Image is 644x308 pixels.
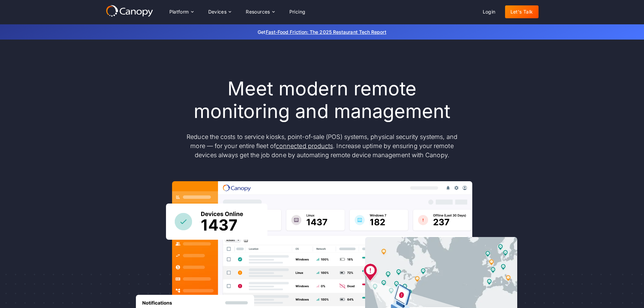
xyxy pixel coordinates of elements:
[477,5,501,18] a: Login
[180,77,464,123] h1: Meet modern remote monitoring and management
[203,5,237,19] div: Devices
[208,9,227,14] div: Devices
[266,29,386,35] a: Fast-Food Friction: The 2025 Restaurant Tech Report
[157,28,488,35] p: Get
[505,5,539,18] a: Let's Talk
[169,9,189,14] div: Platform
[166,204,267,240] img: Canopy sees how many devices are online
[276,142,333,149] a: connected products
[164,5,199,19] div: Platform
[240,5,280,19] div: Resources
[284,5,311,18] a: Pricing
[246,9,270,14] div: Resources
[180,132,464,160] p: Reduce the costs to service kiosks, point-of-sale (POS) systems, physical security systems, and m...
